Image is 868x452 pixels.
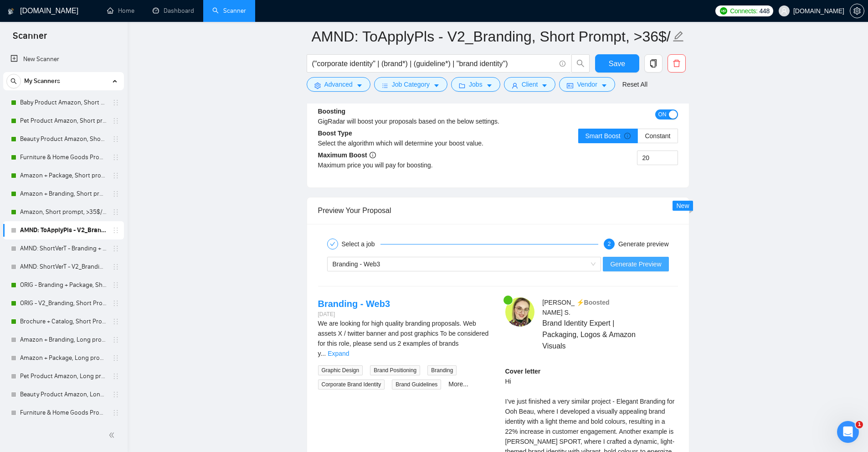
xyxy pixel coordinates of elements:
a: Pet Product Amazon, Short prompt, >35$/h, no agency [20,112,107,130]
span: double-left [108,431,118,440]
span: New [676,202,689,209]
span: Vendor [577,79,597,89]
span: holder [112,281,119,289]
div: Preview Your Proposal [318,197,678,223]
b: Maximum Boost [318,151,376,159]
span: ON [658,109,667,119]
span: holder [112,263,119,270]
a: ORIG - Branding + Package, Short Prompt, >36$/h, no agency [20,276,107,294]
a: ORIG - V2_Branding, Short Prompt, >36$/h, no agency [20,294,107,312]
span: Smart Boost [586,132,631,140]
span: Brand Positioning [370,365,420,375]
span: info-circle [370,152,376,158]
span: We are looking for high quality branding proposals. Web assets X / twitter banner and post graphi... [318,320,489,357]
span: holder [112,154,119,161]
span: Generate Preview [610,259,661,269]
span: Corporate Brand Identity [318,379,385,390]
span: holder [112,245,119,252]
span: holder [112,391,119,398]
span: Client [522,79,538,89]
span: user [781,8,787,14]
div: Generate preview [618,239,669,249]
div: GigRadar will boost your proposals based on the below settings. [318,116,588,126]
div: Select the algorithm which will determine your boost value. [318,138,498,148]
div: Maximum price you will pay for boosting. [318,160,498,170]
a: Furniture & Home Goods Product Amazon, Short prompt, >35$/h, no agency [20,148,107,166]
span: My Scanners [24,72,60,90]
button: copy [644,54,663,73]
span: Branding - Web3 [333,260,380,268]
span: holder [112,336,119,343]
span: holder [112,172,119,179]
a: homeHome [107,7,134,15]
span: ... [320,350,326,357]
span: Constant [645,132,670,140]
span: 1 [856,421,863,428]
button: Save [595,54,639,73]
a: Beauty Product Amazon, Long prompt, >35$/h, no agency [20,385,107,404]
span: Job Category [392,79,430,89]
span: info-circle [560,61,565,67]
span: holder [112,354,119,362]
button: Generate Preview [603,257,668,271]
a: Baby Product Amazon, Short prompt, >35$/h, no agency [20,94,107,112]
span: holder [112,318,119,325]
button: settingAdvancedcaret-down [307,77,370,92]
div: Select a job [342,239,380,249]
a: Amazon, Short prompt, >35$/h, no agency [20,203,107,221]
img: c1ANJdDIEFa5DN5yolPp7_u0ZhHZCEfhnwVqSjyrCV9hqZg5SCKUb7hD_oUrqvcJOM [505,297,534,327]
span: Save [609,58,625,69]
span: caret-down [541,82,548,89]
a: AMND: ToApplyPls - V2_Branding, Short Prompt, >36$/h, no agency [20,221,107,239]
span: Advanced [324,79,353,89]
span: Brand Guidelines [392,379,441,390]
span: bars [382,82,388,89]
a: Reset All [622,79,647,89]
span: copy [645,59,662,68]
img: logo [8,4,14,19]
span: Scanner [5,29,54,48]
button: setting [850,4,864,18]
span: search [572,59,589,68]
a: Amazon + Branding, Short prompt, >35$/h, no agency [20,185,107,203]
span: Graphic Design [318,365,363,375]
a: setting [850,7,864,15]
span: holder [112,99,119,106]
span: caret-down [433,82,440,89]
span: Jobs [469,79,483,89]
span: user [512,82,518,89]
button: search [6,74,21,88]
div: [DATE] [318,310,390,319]
a: Beauty Product Amazon, Short prompt, >35$/h, no agency [20,130,107,148]
span: caret-down [601,82,607,89]
span: idcard [567,82,573,89]
span: holder [112,117,119,125]
span: 448 [760,6,770,16]
input: Scanner name... [312,25,671,48]
a: New Scanner [10,50,117,68]
span: setting [314,82,321,89]
span: search [7,78,21,84]
button: userClientcaret-down [504,77,556,92]
b: Boosting [318,108,346,115]
span: Brand Identity Expert | Packaging, Logos & Amazon Visuals [542,317,651,352]
span: ⚡️Boosted [576,299,610,306]
strong: Cover letter [505,368,541,375]
button: idcardVendorcaret-down [559,77,615,92]
a: searchScanner [212,7,246,15]
span: holder [112,190,119,197]
span: holder [112,135,119,143]
a: AMND: ShortVerT - V2_Branding, Short Prompt, >36$/h, no agency [20,258,107,276]
span: 2 [608,241,611,247]
span: holder [112,373,119,380]
span: holder [112,300,119,307]
a: Amazon + Package, Short prompt, >35$/h, no agency [20,166,107,185]
span: info-circle [624,133,631,139]
span: Connects: [730,6,757,16]
span: holder [112,227,119,234]
a: AMND: ShortVerT - Branding + Package, Short Prompt, >36$/h, no agency [20,239,107,258]
button: delete [668,54,686,73]
a: Expand [328,350,349,357]
span: caret-down [486,82,493,89]
button: folderJobscaret-down [451,77,500,92]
